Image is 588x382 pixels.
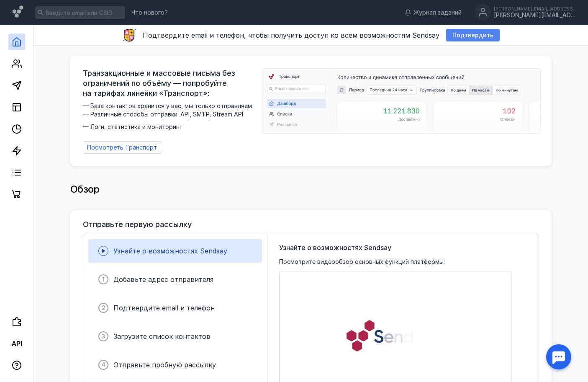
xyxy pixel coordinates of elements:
span: Обзор [70,183,100,195]
span: Что нового? [131,10,168,15]
a: Посмотреть Транспорт [83,141,161,154]
span: Подтвердить [452,32,493,39]
div: [PERSON_NAME][EMAIL_ADDRESS][DOMAIN_NAME] [494,12,578,19]
div: [PERSON_NAME][EMAIL_ADDRESS][DOMAIN_NAME] [494,6,578,11]
span: Отправьте пробную рассылку [113,361,216,369]
span: Узнайте о возможностях Sendsay [279,243,391,253]
span: Подтвердите email и телефон [113,304,215,312]
h3: Отправьте первую рассылку [83,220,192,229]
a: Журнал заданий [401,8,466,17]
span: 4 [101,361,105,369]
span: 1 [102,276,105,283]
span: 3 [101,333,105,340]
span: Посмотреть Транспорт [87,144,157,151]
span: 2 [102,304,105,312]
img: dashboard-transport-banner [262,69,540,133]
span: Подтвердите email и телефон, чтобы получить доступ ко всем возможностям Sendsay [143,31,439,39]
span: Транзакционные и массовые письма без ограничений по объёму — попробуйте на тарифах линейки «Транс... [83,68,257,98]
span: Загрузите список контактов [113,332,211,341]
span: Журнал заданий [413,8,462,17]
span: Добавьте адрес отправителя [113,275,213,284]
span: Посмотрите видеообзор основных функций платформы: [279,258,445,266]
a: Что нового? [127,10,172,15]
span: Узнайте о возможностях Sendsay [113,247,227,255]
button: Подтвердить [446,29,500,41]
input: Введите email или CSID [35,6,125,19]
span: — База контактов хранится у вас, мы только отправляем — Различные способы отправки: API, SMTP, St... [83,102,257,131]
